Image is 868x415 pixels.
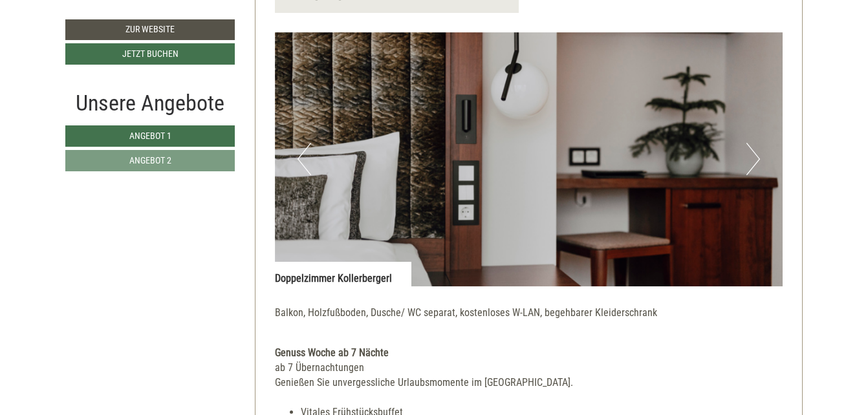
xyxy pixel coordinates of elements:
[129,155,171,165] span: Angebot 2
[275,306,783,321] p: Balkon, Holzfußboden, Dusche/ WC separat, kostenloses W-LAN, begehbarer Kleiderschrank
[65,19,235,40] a: Zur Website
[275,262,411,286] div: Doppelzimmer Kollerbergerl
[275,361,783,390] div: ab 7 Übernachtungen Genießen Sie unvergessliche Urlaubsmomente im [GEOGRAPHIC_DATA].
[65,43,235,65] a: Jetzt buchen
[65,87,235,119] div: Unsere Angebote
[129,131,171,141] span: Angebot 1
[746,143,760,175] button: Next
[298,143,311,175] button: Previous
[275,32,783,286] img: image
[275,346,783,361] div: Genuss Woche ab 7 Nächte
